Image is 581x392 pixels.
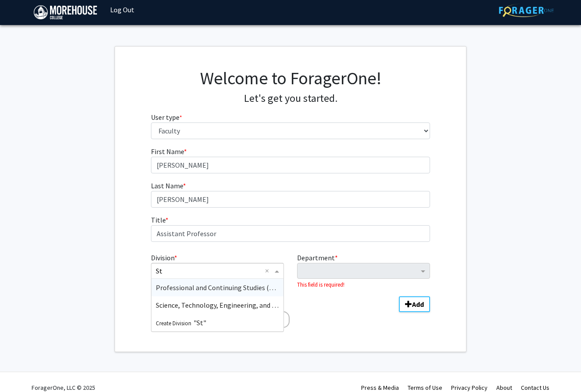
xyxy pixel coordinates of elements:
span: Last Name [151,181,183,190]
span: Title [151,216,165,224]
span: "St" [156,318,206,327]
button: Add Division/Department [399,296,430,312]
span: Science, Technology, Engineering, and Mathematics (STEM) [156,301,335,309]
a: Press & Media [361,384,399,392]
a: Terms of Use [408,384,442,392]
span: Create Division [156,320,194,327]
ng-dropdown-panel: Options list [151,278,284,332]
h1: Welcome to ForagerOne! [151,68,430,89]
div: Division [144,252,290,289]
b: Add [412,300,424,309]
ng-select: Department [297,263,430,279]
span: First Name [151,147,184,156]
img: ForagerOne Logo [499,4,554,17]
label: User type [151,112,182,122]
span: Clear all [265,266,273,276]
ng-select: Division [151,263,284,279]
a: Contact Us [521,384,549,392]
h4: Let's get you started. [151,92,430,105]
img: Morehouse College Logo [34,5,97,19]
iframe: Chat [7,352,37,385]
small: This field is required! [297,281,344,288]
div: Department [290,252,437,289]
a: About [496,384,512,392]
span: Professional and Continuing Studies (PCS) [156,283,283,292]
a: Privacy Policy [451,384,488,392]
